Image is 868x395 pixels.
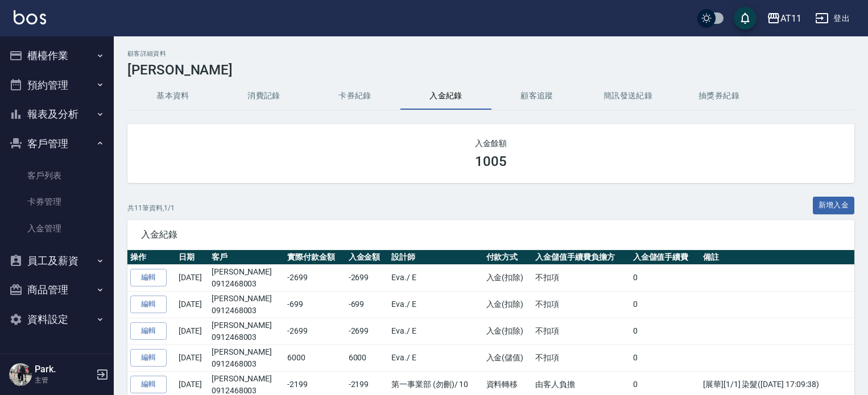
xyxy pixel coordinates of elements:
td: 入金(扣除) [483,264,533,291]
td: 不扣項 [532,264,630,291]
button: 顧客追蹤 [491,82,582,110]
button: save [734,7,757,30]
img: Logo [14,10,46,24]
td: -699 [284,291,345,318]
td: Eva. / E [388,318,483,344]
td: [DATE] [176,264,209,291]
button: 資料設定 [5,305,109,334]
th: 實際付款金額 [284,250,345,265]
button: 基本資料 [127,82,218,110]
td: 0 [630,264,700,291]
td: 入金(扣除) [483,318,533,344]
td: -2699 [284,318,345,344]
p: 0912468003 [212,358,282,370]
a: 編輯 [130,296,167,313]
td: [PERSON_NAME] [209,264,284,291]
p: 共 11 筆資料, 1 / 1 [127,203,175,213]
th: 日期 [176,250,209,265]
th: 操作 [127,250,176,265]
td: [DATE] [176,344,209,371]
td: Eva. / E [388,264,483,291]
td: 不扣項 [532,344,630,371]
button: 入金紀錄 [400,82,491,110]
td: -2699 [284,264,345,291]
button: 簡訊發送紀錄 [582,82,673,110]
a: 客戶列表 [5,163,109,189]
button: 櫃檯作業 [5,41,109,70]
button: 客戶管理 [5,129,109,159]
button: 員工及薪資 [5,246,109,276]
th: 設計師 [388,250,483,265]
a: 入金管理 [5,215,109,242]
td: -2699 [346,264,388,291]
p: 0912468003 [212,305,282,317]
td: 不扣項 [532,318,630,344]
td: 入金(儲值) [483,344,533,371]
td: Eva. / E [388,344,483,371]
td: [PERSON_NAME] [209,291,284,318]
th: 入金金額 [346,250,388,265]
button: 消費記錄 [218,82,309,110]
td: 不扣項 [532,291,630,318]
button: 登出 [811,8,854,29]
button: 報表及分析 [5,99,109,129]
a: 編輯 [130,322,167,340]
a: 編輯 [130,269,167,286]
td: [DATE] [176,291,209,318]
h5: Park. [35,364,93,375]
td: 0 [630,291,700,318]
td: 0 [630,318,700,344]
button: 商品管理 [5,275,109,305]
button: 卡券紀錄 [309,82,400,110]
td: Eva. / E [388,291,483,318]
button: AT11 [762,7,806,30]
td: [DATE] [176,318,209,344]
th: 備註 [700,250,854,265]
th: 付款方式 [483,250,533,265]
h3: 1005 [475,153,507,169]
p: 0912468003 [212,278,282,290]
h2: 入金餘額 [141,138,841,149]
span: 入金紀錄 [141,229,841,240]
td: 0 [630,344,700,371]
img: Person [9,363,32,386]
td: -699 [346,291,388,318]
h3: [PERSON_NAME] [127,62,854,78]
div: AT11 [780,11,801,26]
th: 入金儲值手續費負擔方 [532,250,630,265]
p: 主管 [35,375,93,385]
td: 6000 [284,344,345,371]
a: 編輯 [130,349,167,367]
button: 抽獎券紀錄 [673,82,764,110]
td: [PERSON_NAME] [209,344,284,371]
p: 0912468003 [212,331,282,343]
a: 編輯 [130,376,167,393]
td: [PERSON_NAME] [209,318,284,344]
th: 入金儲值手續費 [630,250,700,265]
a: 卡券管理 [5,189,109,215]
h2: 顧客詳細資料 [127,50,854,57]
td: 入金(扣除) [483,291,533,318]
button: 新增入金 [813,197,855,214]
td: -2699 [346,318,388,344]
button: 預約管理 [5,70,109,100]
th: 客戶 [209,250,284,265]
td: 6000 [346,344,388,371]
